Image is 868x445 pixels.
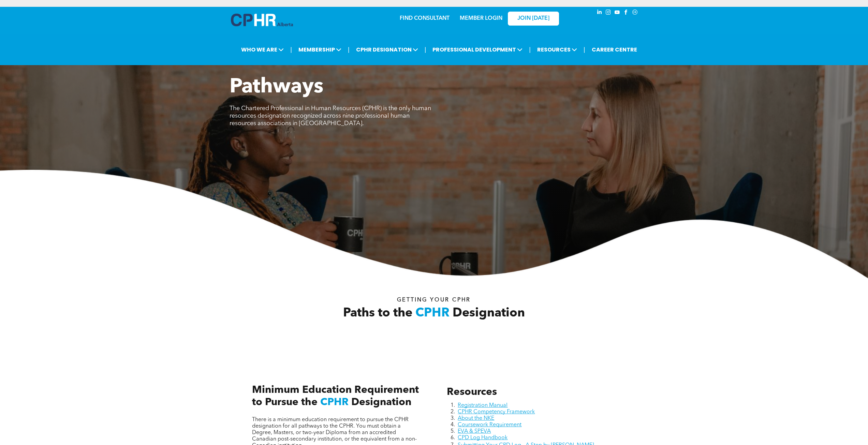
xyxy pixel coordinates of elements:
a: youtube [614,9,621,18]
span: CPHR [320,397,349,407]
span: RESOURCES [535,43,579,56]
li: | [425,43,426,57]
img: A blue and white logo for cp alberta [231,14,293,26]
span: Getting your Cphr [397,297,471,303]
span: Pathways [230,77,323,98]
a: Coursework Requirement [458,422,521,428]
span: MEMBERSHIP [296,43,343,56]
li: | [529,43,531,57]
span: Resources [447,387,497,397]
span: CPHR [415,307,450,320]
a: FIND CONSULTANT [400,16,450,21]
span: WHO WE ARE [239,43,286,56]
span: The Chartered Professional in Human Resources (CPHR) is the only human resources designation reco... [230,105,431,127]
a: EVA & SPEVA [458,429,491,434]
span: Minimum Education Requirement to Pursue the [252,385,419,407]
a: Registration Manual [458,403,507,408]
span: Designation [351,397,411,407]
a: linkedin [596,9,603,18]
a: About the NKE [458,416,494,421]
li: | [290,43,292,57]
span: Paths to the [343,307,412,320]
a: instagram [605,9,612,18]
li: | [584,43,585,57]
span: PROFESSIONAL DEVELOPMENT [430,43,525,56]
span: Designation [453,307,525,320]
a: JOIN [DATE] [508,12,559,26]
a: facebook [622,9,630,18]
a: CAREER CENTRE [590,43,639,56]
a: MEMBER LOGIN [460,16,502,21]
a: CPHR Competency Framework [458,409,535,415]
a: Social network [631,9,639,18]
span: CPHR DESIGNATION [354,43,420,56]
span: JOIN [DATE] [517,15,549,22]
a: CPD Log Handbook [458,435,507,441]
li: | [348,43,350,57]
